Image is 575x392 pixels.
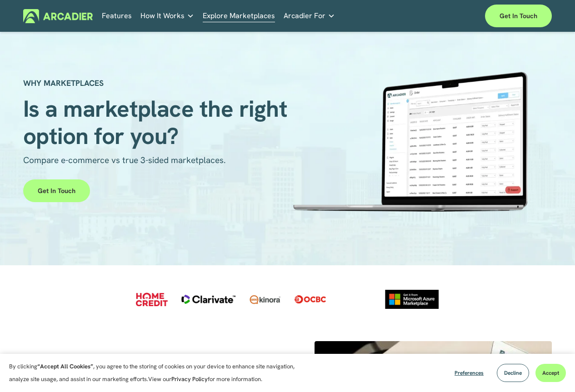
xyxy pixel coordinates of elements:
[504,369,522,377] span: Decline
[23,78,104,88] strong: WHY MARKETPLACES
[203,9,275,23] a: Explore Marketplaces
[542,369,559,377] span: Accept
[497,364,529,382] button: Decline
[9,360,305,386] p: By clicking , you agree to the storing of cookies on your device to enhance site navigation, anal...
[140,9,194,23] a: folder dropdown
[23,9,93,23] img: Arcadier
[140,10,185,22] span: How It Works
[455,369,484,377] span: Preferences
[23,94,293,151] span: Is a marketplace the right option for you?
[37,362,93,370] strong: “Accept All Cookies”
[485,5,552,27] a: Get in touch
[23,179,90,202] a: Get in touch
[171,375,208,383] a: Privacy Policy
[23,154,226,166] span: Compare e-commerce vs true 3-sided marketplaces.
[284,9,335,23] a: folder dropdown
[102,9,132,23] a: Features
[535,364,566,382] button: Accept
[284,10,325,22] span: Arcadier For
[448,364,490,382] button: Preferences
